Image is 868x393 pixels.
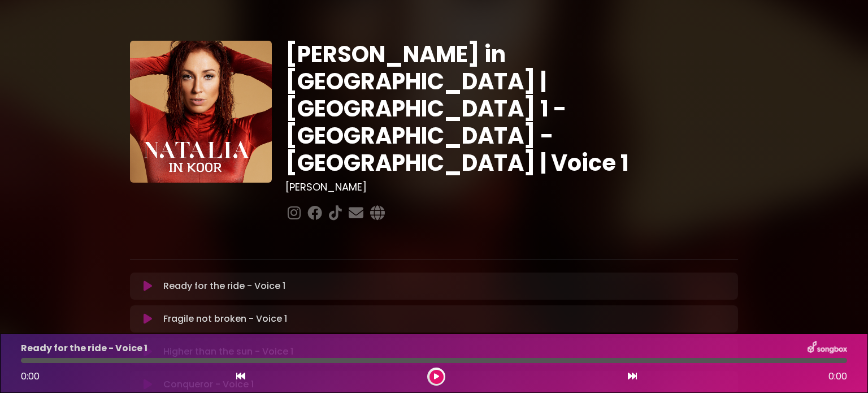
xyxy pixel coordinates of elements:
[21,370,40,383] span: 0:00
[285,181,738,193] h3: [PERSON_NAME]
[21,342,147,355] p: Ready for the ride - Voice 1
[285,41,738,176] h1: [PERSON_NAME] in [GEOGRAPHIC_DATA] | [GEOGRAPHIC_DATA] 1 - [GEOGRAPHIC_DATA] - [GEOGRAPHIC_DATA] ...
[808,341,847,356] img: songbox-logo-white.png
[828,370,847,383] span: 0:00
[163,312,287,326] p: Fragile not broken - Voice 1
[130,41,272,183] img: YTVS25JmS9CLUqXqkEhs
[163,279,285,293] p: Ready for the ride - Voice 1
